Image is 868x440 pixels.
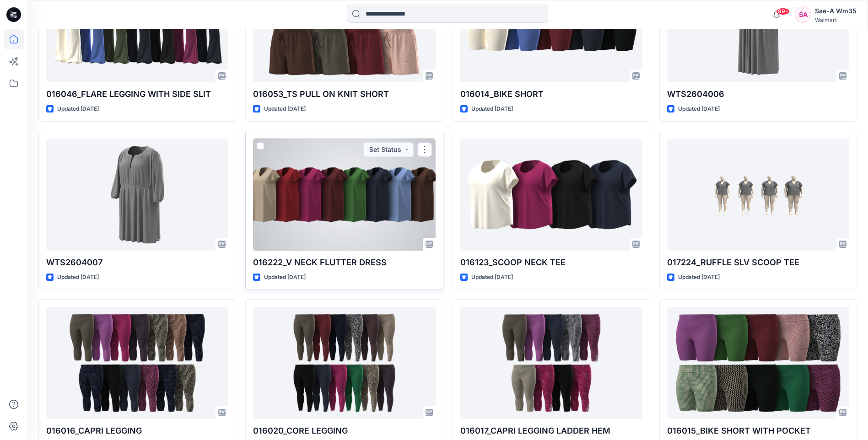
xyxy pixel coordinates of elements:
[253,139,435,251] a: 016222_V NECK FLUTTER DRESS
[795,6,811,23] div: SA
[460,256,642,269] p: 016123_SCOOP NECK TEE
[460,139,642,251] a: 016123_SCOOP NECK TEE
[46,139,228,251] a: WTS2604007
[776,8,790,15] span: 99+
[46,307,228,419] a: 016016_CAPRI LEGGING
[46,256,228,269] p: WTS2604007
[46,88,228,101] p: 016046_FLARE LEGGING WITH SIDE SLIT
[460,307,642,419] a: 016017_CAPRI LEGGING LADDER HEM
[667,424,849,437] p: 016015_BIKE SHORT WITH POCKET
[253,424,435,437] p: 016020_CORE LEGGING
[264,104,306,114] p: Updated [DATE]
[253,307,435,419] a: 016020_CORE LEGGING
[667,88,849,101] p: WTS2604006
[678,104,720,114] p: Updated [DATE]
[57,104,99,114] p: Updated [DATE]
[667,256,849,269] p: 017224_RUFFLE SLV SCOOP TEE
[471,104,513,114] p: Updated [DATE]
[667,139,849,251] a: 017224_RUFFLE SLV SCOOP TEE
[815,5,857,16] div: Sae-A Wm35
[815,16,857,23] div: Walmart
[57,273,99,282] p: Updated [DATE]
[471,273,513,282] p: Updated [DATE]
[46,424,228,437] p: 016016_CAPRI LEGGING
[667,307,849,419] a: 016015_BIKE SHORT WITH POCKET
[253,256,435,269] p: 016222_V NECK FLUTTER DRESS
[264,273,306,282] p: Updated [DATE]
[678,273,720,282] p: Updated [DATE]
[460,88,642,101] p: 016014_BIKE SHORT
[253,88,435,101] p: 016053_TS PULL ON KNIT SHORT
[460,424,642,437] p: 016017_CAPRI LEGGING LADDER HEM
